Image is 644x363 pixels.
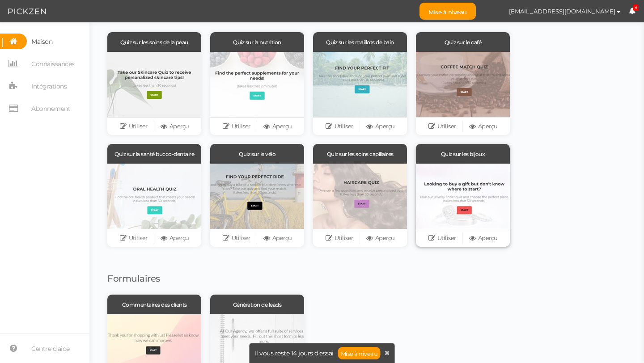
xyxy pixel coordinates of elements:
font: Connaissances [31,60,75,68]
font: Utiliser [129,234,148,241]
font: Quiz sur les maillots de bain [326,39,394,46]
button: [EMAIL_ADDRESS][DOMAIN_NAME] [500,4,629,19]
font: Quiz sur le café [445,39,481,46]
font: Quiz sur les soins de la peau [120,39,188,46]
font: Quiz sur la santé bucco-dentaire [114,151,194,157]
font: Aperçu [169,122,189,130]
font: Intégrations [31,82,67,90]
font: Aperçu [272,234,292,241]
font: Quiz sur le vélo [239,151,275,157]
font: Il vous reste 14 jours d'essai [255,349,334,357]
a: Mise à niveau [419,3,476,20]
font: Quiz sur la nutrition [233,39,281,46]
font: Aperçu [478,234,498,241]
img: Logo Pickzen [8,6,46,17]
font: Formulaires [107,273,160,284]
img: f73b8c6be81462d6adcc8959a3ebb9b6 [485,4,500,19]
font: Utiliser [335,234,353,241]
font: Utiliser [232,122,250,130]
font: Aperçu [169,234,189,241]
font: Utiliser [335,122,353,130]
font: Utiliser [129,122,148,130]
font: 9 [635,4,637,10]
font: Quiz sur les bijoux [441,151,485,157]
font: [EMAIL_ADDRESS][DOMAIN_NAME] [509,8,615,15]
font: Génération de leads [233,301,282,308]
font: Mise à niveau [341,350,378,357]
a: Mise à niveau [338,347,381,359]
font: Aperçu [272,122,292,130]
font: Commentaires des clients [122,301,187,308]
font: Utiliser [232,234,250,241]
font: Centre d'aide [31,345,70,353]
font: Utiliser [437,122,456,130]
font: Mise à niveau [428,8,467,15]
font: Aperçu [375,234,395,241]
font: Aperçu [375,122,395,130]
font: Maison [31,38,52,46]
font: Aperçu [478,122,498,130]
font: Utiliser [437,234,456,241]
font: Abonnement [31,105,70,113]
font: Quiz sur les soins capillaires [327,151,394,157]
